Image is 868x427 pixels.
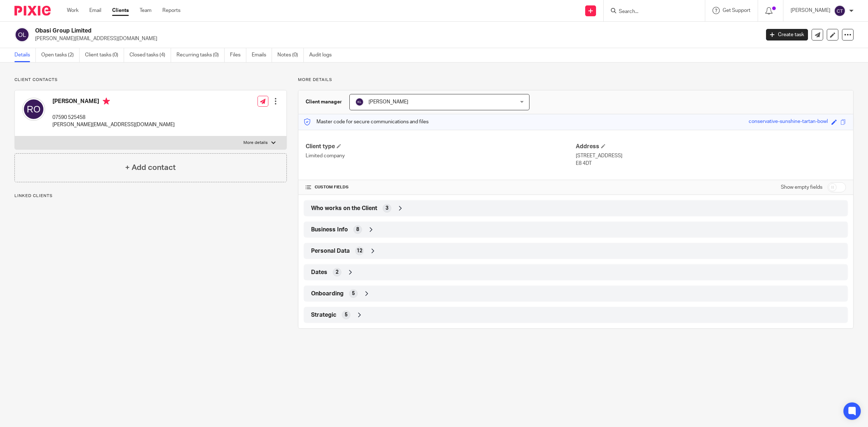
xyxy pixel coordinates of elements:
p: Linked clients [14,193,287,199]
a: Files [230,48,246,62]
span: Get Support [723,8,750,13]
a: Team [140,7,152,14]
a: Audit logs [309,48,337,62]
h4: [PERSON_NAME] [52,98,175,107]
a: Recurring tasks (0) [176,48,225,62]
a: Clients [112,7,129,14]
i: Primary [103,98,110,105]
p: [STREET_ADDRESS] [576,152,846,159]
span: 5 [345,311,348,319]
a: Notes (0) [277,48,304,62]
a: Details [14,48,36,62]
span: 3 [386,205,388,212]
span: [PERSON_NAME] [369,99,408,104]
p: 07590 525458 [52,114,175,121]
span: Personal Data [311,247,350,255]
h4: Address [576,143,846,150]
p: More details [298,77,854,83]
span: Onboarding [311,290,344,298]
a: Client tasks (0) [85,48,124,62]
img: svg%3E [22,98,45,121]
div: conservative-sunshine-tartan-bowl [749,118,828,126]
h3: Client manager [306,98,342,106]
a: Closed tasks (4) [129,48,171,62]
a: Work [67,7,78,14]
span: 5 [352,290,355,297]
h4: + Add contact [125,162,176,173]
span: 2 [336,269,339,276]
a: Open tasks (2) [41,48,80,62]
p: [PERSON_NAME][EMAIL_ADDRESS][DOMAIN_NAME] [35,35,755,42]
h4: CUSTOM FIELDS [306,184,576,190]
p: E8 4DT [576,160,846,167]
img: svg%3E [355,98,364,106]
a: Reports [162,7,180,14]
h2: Obasi Group Limited [35,27,611,35]
span: Business Info [311,226,348,234]
a: Create task [766,29,808,40]
p: [PERSON_NAME] [791,7,830,14]
p: Limited company [306,152,576,159]
span: Who works on the Client [311,205,377,212]
a: Emails [252,48,272,62]
h4: Client type [306,143,576,150]
label: Show empty fields [781,184,822,191]
img: svg%3E [834,5,846,17]
p: Client contacts [14,77,287,83]
p: [PERSON_NAME][EMAIL_ADDRESS][DOMAIN_NAME] [52,121,175,128]
span: Dates [311,269,327,276]
img: Pixie [14,6,51,16]
img: svg%3E [14,27,30,42]
p: Master code for secure communications and files [304,118,429,125]
span: 8 [356,226,359,233]
input: Search [618,9,683,15]
p: More details [243,140,268,146]
span: 12 [357,247,362,255]
a: Email [89,7,101,14]
span: Strategic [311,311,336,319]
